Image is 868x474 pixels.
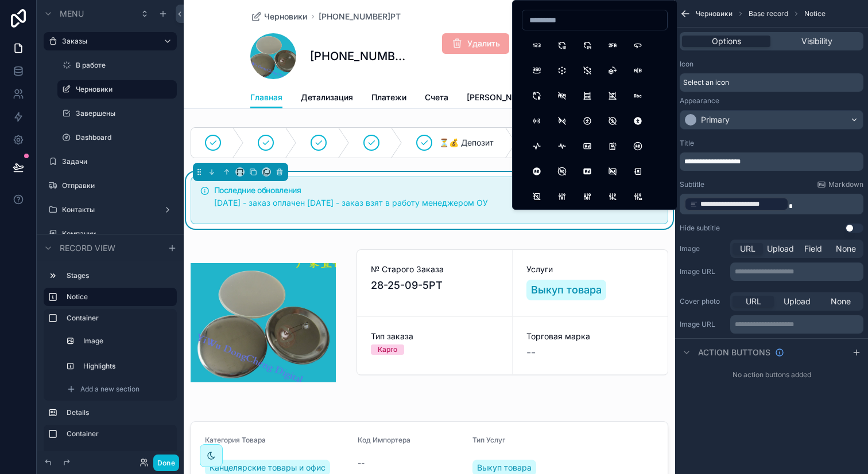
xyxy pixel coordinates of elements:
[76,133,175,142] label: Dashboard
[701,114,730,126] div: Primary
[801,36,832,47] span: Visibility
[627,85,648,106] button: Abc
[301,92,353,103] span: Детализация
[310,48,406,64] h1: [PHONE_NUMBER]РТ
[746,296,761,307] span: URL
[767,243,794,254] span: Upload
[214,197,658,210] p: [DATE] - заказ оплачен [DATE] - заказ взят в работу менеджером ОУ
[712,36,741,47] span: Options
[80,385,139,394] span: Add a new section
[76,109,175,118] label: Завершены
[425,92,448,103] span: Счета
[214,186,658,194] h5: Последние обновления
[67,408,172,417] label: Details
[552,186,572,207] button: Adjustments
[602,111,623,131] button: AccessibleOff
[67,271,172,280] label: Stages
[602,186,623,207] button: AdjustmentsBolt
[250,87,282,109] a: Главная
[526,60,547,81] button: 360View
[319,11,401,22] span: [PHONE_NUMBER]РТ
[696,9,733,18] span: Черновики
[602,136,623,156] button: Ad2
[675,366,868,384] div: No action buttons added
[526,35,547,56] button: 123
[552,111,572,131] button: AccessPointOff
[552,60,572,81] button: 3dCubeSphere
[467,87,561,110] a: [PERSON_NAME] заказа
[627,186,648,207] button: AdjustmentsCancel
[680,320,726,329] label: Image URL
[577,136,598,156] button: Ad
[67,314,172,323] label: Container
[784,296,811,307] span: Upload
[680,152,863,171] div: scrollable content
[804,243,822,254] span: Field
[526,136,547,156] button: Activity
[153,455,179,471] button: Done
[250,11,307,22] a: Черновики
[730,263,863,281] div: scrollable content
[264,11,307,22] span: Черновики
[83,336,170,346] label: Image
[680,194,863,214] div: scrollable content
[680,267,726,276] label: Image URL
[83,362,170,371] label: Highlights
[60,8,84,19] span: Menu
[301,87,353,110] a: Детализация
[680,224,720,233] label: Hide subtitle
[577,85,598,106] button: Abacus
[62,229,175,238] label: Компании
[680,180,704,189] label: Subtitle
[680,110,863,130] button: Primary
[552,161,572,182] button: AdCircleOff
[627,136,648,156] button: AdCircle
[526,85,547,106] button: AB2
[552,136,572,156] button: ActivityHeartbeat
[577,161,598,182] button: AdFilled
[831,296,851,307] span: None
[683,78,729,87] span: Select an icon
[577,60,598,81] button: 3dCubeSphereOff
[577,186,598,207] button: AdjustmentsAlt
[627,111,648,131] button: AccessibleOffFilled
[602,35,623,56] button: 2fa
[37,261,184,451] div: scrollable content
[552,85,572,106] button: ABOff
[836,243,856,254] span: None
[67,292,168,301] label: Notice
[371,87,406,110] a: Платежи
[817,180,863,189] a: Markdown
[602,85,623,106] button: AbacusOff
[680,60,693,69] label: Icon
[627,35,648,56] button: 360
[62,37,154,46] label: Заказы
[62,205,158,214] label: Контакты
[627,161,648,182] button: AddressBook
[250,92,282,103] span: Главная
[602,161,623,182] button: AdOff
[602,60,623,81] button: 3dRotate
[62,181,175,190] a: Отправки
[680,297,726,306] label: Cover photo
[552,35,572,56] button: 12Hours
[730,315,863,334] div: scrollable content
[680,244,726,253] label: Image
[371,92,406,103] span: Платежи
[76,85,170,94] label: Черновики
[67,429,172,438] label: Container
[76,61,175,70] label: В работе
[749,9,788,18] span: Base record
[214,197,658,210] div: 26.09.2025 - заказ оплачен 29.09.2025 - заказ взят в работу менеджером ОУ
[680,96,719,105] label: Appearance
[62,157,175,166] label: Задачи
[577,111,598,131] button: Accessible
[577,35,598,56] button: 24Hours
[60,242,115,254] span: Record view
